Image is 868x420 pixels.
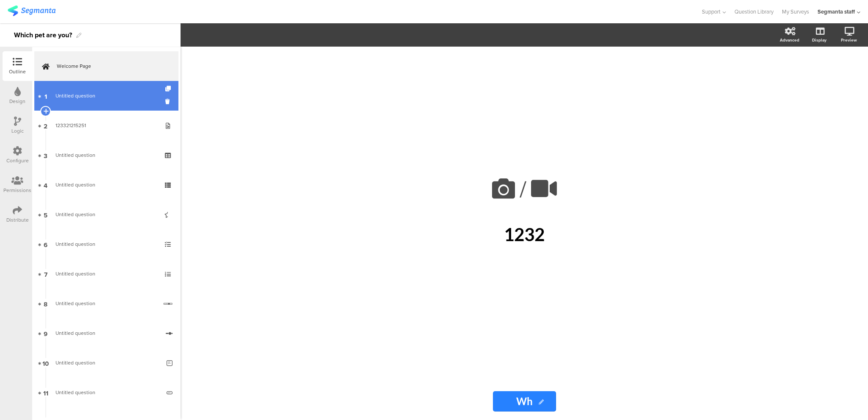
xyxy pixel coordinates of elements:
[34,200,178,229] a: 5 Untitled question
[56,270,95,278] span: Untitled question
[14,28,72,42] div: Which pet are you?
[34,348,178,378] a: 10 Untitled question
[45,91,47,100] span: 1
[56,329,95,337] span: Untitled question
[44,239,47,249] span: 6
[57,62,165,70] span: Welcome Page
[42,358,49,367] span: 10
[34,140,178,170] a: 3 Untitled question
[56,181,95,189] span: Untitled question
[56,92,95,100] span: Untitled question
[56,211,95,218] span: Untitled question
[367,224,681,245] p: 1232
[56,300,95,307] span: Untitled question
[702,8,721,16] span: Support
[780,37,799,43] div: Advanced
[34,51,178,81] a: Welcome Page
[34,170,178,200] a: 4 Untitled question
[34,229,178,259] a: 6 Untitled question
[44,180,47,189] span: 4
[493,391,556,412] input: Start
[841,37,857,43] div: Preview
[56,121,157,130] div: 123321215251
[34,378,178,407] a: 11 Untitled question
[44,150,47,160] span: 3
[34,318,178,348] a: 9 Untitled question
[56,359,95,367] span: Untitled question
[34,81,178,111] a: 1 Untitled question
[9,68,26,75] div: Outline
[34,259,178,289] a: 7 Untitled question
[56,240,95,248] span: Untitled question
[44,210,47,219] span: 5
[56,389,95,396] span: Untitled question
[818,8,855,16] div: Segmanta staff
[6,157,29,164] div: Configure
[9,97,25,105] div: Design
[11,127,24,135] div: Logic
[3,186,31,194] div: Permissions
[44,299,47,308] span: 8
[6,216,29,224] div: Distribute
[34,111,178,140] a: 2 123321215251
[44,328,47,338] span: 9
[812,37,826,43] div: Display
[520,172,526,206] span: /
[43,388,48,397] span: 11
[8,6,56,16] img: segmanta logo
[165,86,172,92] i: Duplicate
[165,97,172,106] i: Delete
[56,151,95,159] span: Untitled question
[34,289,178,318] a: 8 Untitled question
[44,269,47,278] span: 7
[44,121,47,130] span: 2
